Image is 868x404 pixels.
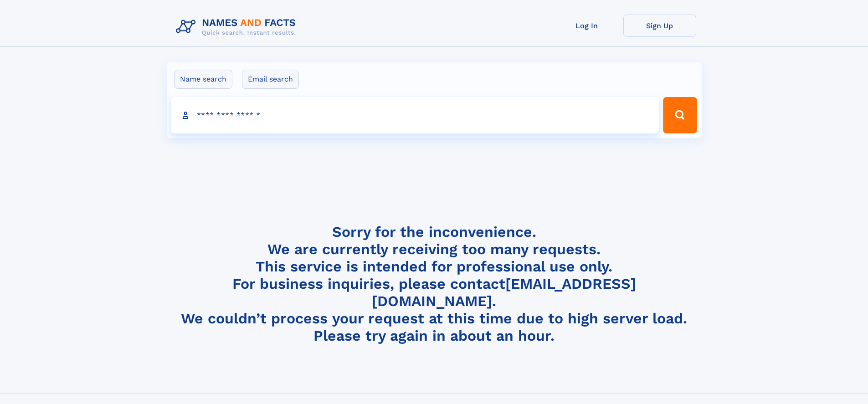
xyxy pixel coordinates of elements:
[623,15,696,37] a: Sign Up
[172,15,303,39] img: Logo Names and Facts
[372,275,636,310] a: [EMAIL_ADDRESS][DOMAIN_NAME]
[172,223,696,345] h4: Sorry for the inconvenience. We are currently receiving too many requests. This service is intend...
[174,70,232,89] label: Name search
[550,15,623,37] a: Log In
[663,97,697,133] button: Search Button
[242,70,299,89] label: Email search
[171,97,659,133] input: search input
